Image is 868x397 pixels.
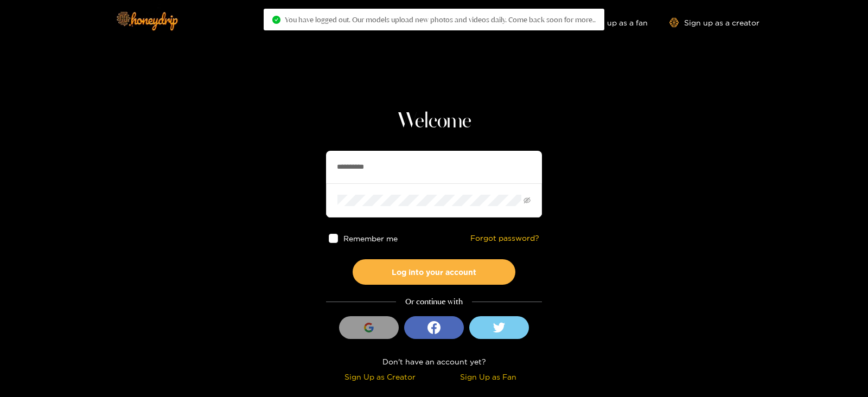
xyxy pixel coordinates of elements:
[669,18,759,27] a: Sign up as a creator
[524,197,531,204] span: eye-invisible
[329,370,431,383] div: Sign Up as Creator
[326,355,542,368] div: Don't have an account yet?
[326,296,542,308] div: Or continue with
[343,234,398,242] span: Remember me
[353,259,515,285] button: Log into your account
[573,18,648,27] a: Sign up as a fan
[272,16,280,24] span: check-circle
[326,108,542,135] h1: Welcome
[470,234,539,243] a: Forgot password?
[285,15,596,24] span: You have logged out. Our models upload new photos and videos daily. Come back soon for more..
[437,370,539,383] div: Sign Up as Fan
